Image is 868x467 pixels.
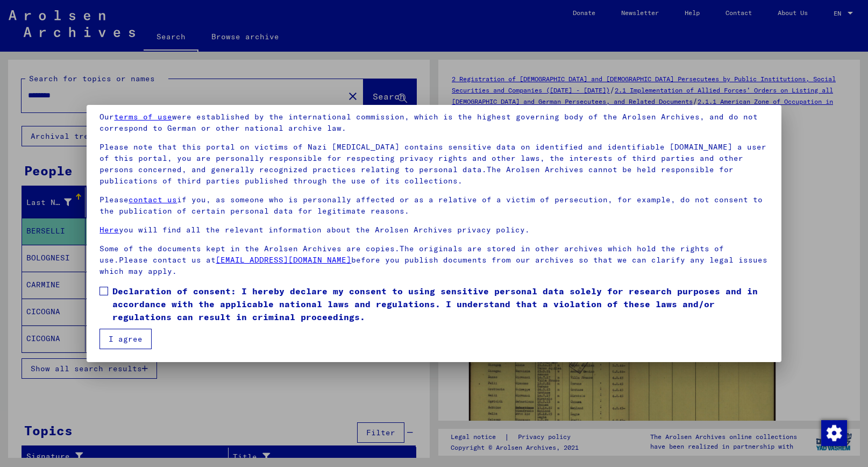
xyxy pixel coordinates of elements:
[99,141,768,187] p: Please note that this portal on victims of Nazi [MEDICAL_DATA] contains sensitive data on identif...
[99,194,768,217] p: Please if you, as someone who is personally affected or as a relative of a victim of persecution,...
[112,285,768,323] span: Declaration of consent: I hereby declare my consent to using sensitive personal data solely for r...
[129,195,177,204] a: contact us
[99,243,768,277] p: Some of the documents kept in the Arolsen Archives are copies.The originals are stored in other a...
[99,225,119,235] a: Here
[99,111,768,134] p: Our were established by the international commission, which is the highest governing body of the ...
[99,329,152,349] button: I agree
[114,112,172,122] a: terms of use
[821,420,847,446] img: Change consent
[99,224,768,236] p: you will find all the relevant information about the Arolsen Archives privacy policy.
[216,255,351,265] a: [EMAIL_ADDRESS][DOMAIN_NAME]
